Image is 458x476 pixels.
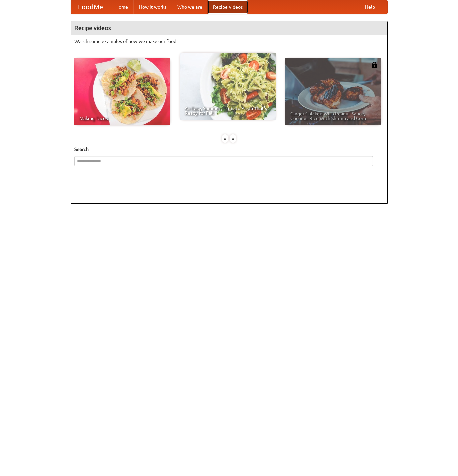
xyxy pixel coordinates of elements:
a: An Easy, Summery Tomato Pasta That's Ready for Fall [180,53,276,120]
span: An Easy, Summery Tomato Pasta That's Ready for Fall [185,106,271,115]
div: » [230,134,236,143]
a: How it works [133,0,172,14]
a: Home [110,0,133,14]
p: Watch some examples of how we make our food! [74,38,384,45]
a: Recipe videos [208,0,248,14]
h4: Recipe videos [71,21,387,35]
a: FoodMe [71,0,110,14]
h5: Search [74,146,384,153]
a: Making Tacos [74,58,170,125]
img: 483408.png [371,62,378,68]
span: Making Tacos [79,116,165,121]
div: « [222,134,228,143]
a: Help [360,0,380,14]
a: Who we are [172,0,208,14]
